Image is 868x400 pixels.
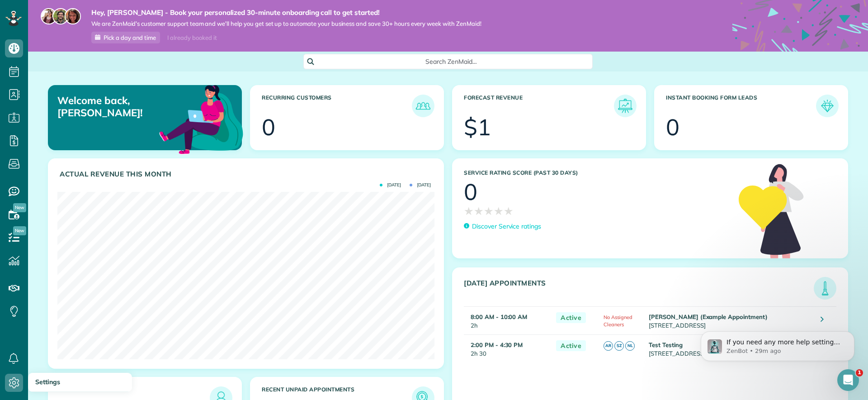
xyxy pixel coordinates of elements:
strong: 2:00 PM - 4:30 PM [471,341,523,348]
span: [DATE] [410,183,431,187]
img: michelle-19f622bdf1676172e81f8f8fba1fb50e276960ebfe0243fe18214015130c80e4.jpg [65,8,81,24]
span: SZ [614,341,624,351]
img: icon_forecast_revenue-8c13a41c7ed35a8dcfafea3cbb826a0462acb37728057bba2d056411b612bbbe.png [616,97,634,115]
a: Pick a day and time [91,32,160,43]
span: Settings [35,378,60,386]
span: No Assigned Cleaners [604,314,632,328]
span: Pick a day and time [104,34,156,41]
h3: Recurring Customers [262,95,412,117]
h3: Forecast Revenue [464,95,614,117]
span: ★ [484,203,494,219]
span: Active [556,340,586,352]
td: [STREET_ADDRESS] [646,334,814,362]
div: 0 [262,116,275,138]
span: Active [556,312,586,324]
p: Discover Service ratings [472,222,541,231]
span: AR [604,341,613,351]
span: ★ [504,203,514,219]
iframe: Intercom notifications message [687,312,868,376]
a: Discover Service ratings [464,222,541,231]
h3: [DATE] Appointments [464,279,814,300]
strong: Hey, [PERSON_NAME] - Book your personalized 30-minute onboarding call to get started! [91,8,481,17]
span: ★ [474,203,484,219]
img: icon_recurring_customers-cf858462ba22bcd05b5a5880d41d6543d210077de5bb9ebc9590e49fd87d84ed.png [414,97,432,115]
h3: Actual Revenue this month [60,170,434,178]
strong: Test Testing [649,341,683,348]
iframe: Intercom live chat [837,369,859,391]
span: ★ [494,203,504,219]
span: ★ [464,203,474,219]
img: dashboard_welcome-42a62b7d889689a78055ac9021e634bf52bae3f8056760290aed330b23ab8690.png [157,75,245,162]
strong: [PERSON_NAME] (Example Appointment) [649,313,768,320]
img: icon_todays_appointments-901f7ab196bb0bea1936b74009e4eb5ffbc2d2711fa7634e0d609ed5ef32b18b.png [816,279,834,297]
td: 2h [464,306,552,334]
strong: 8:00 AM - 10:00 AM [471,313,527,320]
span: New [13,203,26,212]
img: maria-72a9807cf96188c08ef61303f053569d2e2a8a1cde33d635c8a3ac13582a053d.jpg [41,8,57,24]
div: $1 [464,116,491,138]
img: jorge-587dff0eeaa6aab1f244e6dc62b8924c3b6ad411094392a53c71c6c4a576187d.jpg [52,8,69,24]
p: Welcome back, [PERSON_NAME]! [57,95,180,119]
span: New [13,226,26,235]
div: I already booked it [162,32,222,43]
td: [STREET_ADDRESS] [646,306,814,334]
span: [DATE] [380,183,401,187]
span: We are ZenMaid’s customer support team and we’ll help you get set up to automate your business an... [91,20,481,28]
span: 1 [856,369,863,376]
div: 0 [464,181,477,203]
span: NL [625,341,635,351]
img: icon_form_leads-04211a6a04a5b2264e4ee56bc0799ec3eb69b7e499cbb523a139df1d13a81ae0.png [818,97,836,115]
h3: Instant Booking Form Leads [666,95,816,117]
a: Settings [28,373,132,392]
h3: Service Rating score (past 30 days) [464,170,730,176]
td: 2h 30 [464,334,552,362]
div: 0 [666,116,679,138]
